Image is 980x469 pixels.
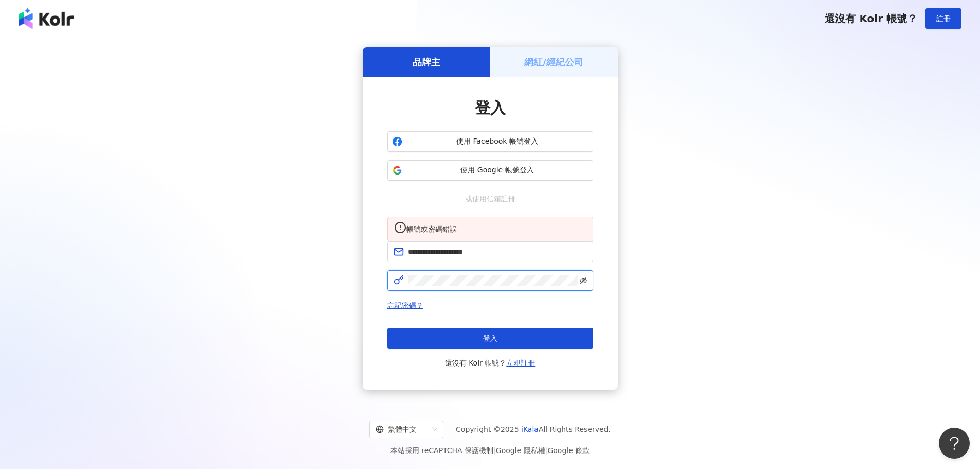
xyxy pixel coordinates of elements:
span: | [493,446,496,455]
span: eye-invisible [580,277,587,284]
a: iKala [521,425,539,433]
button: 使用 Google 帳號登入 [387,160,593,181]
span: 本站採用 reCAPTCHA 保護機制 [390,444,590,457]
button: 登入 [387,328,593,349]
h5: 品牌主 [413,56,440,68]
span: Copyright © 2025 All Rights Reserved. [456,423,611,436]
span: 登入 [475,99,506,117]
span: 註冊 [936,14,951,23]
a: Google 條款 [547,446,590,455]
span: 還沒有 Kolr 帳號？ [825,12,917,25]
span: 登入 [483,334,497,342]
h5: 網紅/經紀公司 [524,56,583,68]
div: 繁體中文 [376,421,428,438]
a: 忘記密碼？ [387,301,423,309]
span: 使用 Facebook 帳號登入 [406,136,589,147]
span: | [545,446,548,455]
button: 註冊 [925,8,961,29]
iframe: Help Scout Beacon - Open [939,428,970,459]
button: 使用 Facebook 帳號登入 [387,131,593,152]
a: Google 隱私權 [496,446,545,455]
img: logo [19,8,74,29]
a: 立即註冊 [506,359,535,367]
span: 或使用信箱註冊 [458,193,523,204]
span: 還沒有 Kolr 帳號？ [445,357,536,369]
span: 使用 Google 帳號登入 [406,165,589,176]
div: 帳號或密碼錯誤 [406,223,586,235]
